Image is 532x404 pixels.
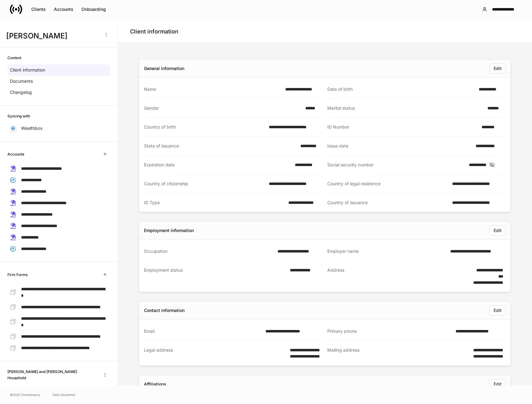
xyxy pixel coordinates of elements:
div: Occupation [144,248,274,254]
h3: [PERSON_NAME] [6,31,99,41]
div: ID Type [144,200,285,206]
button: Onboarding [77,4,110,14]
div: General information [144,65,184,72]
div: Name [144,86,281,92]
div: Issue date [327,143,472,149]
div: Country of birth [144,124,265,130]
p: Client information [10,67,45,73]
h6: Accounts [7,151,24,157]
div: Social security number [327,162,465,168]
h6: Content [7,55,21,61]
a: Data Disclaimer [53,392,76,397]
div: ID Number [327,124,478,130]
div: Address [327,267,456,286]
div: Mailing address [327,347,457,359]
button: Edit [490,64,506,73]
button: Edit [490,226,506,235]
div: Edit [494,381,502,387]
div: Edit [494,307,502,314]
button: Clients [27,4,50,14]
div: Marital status [327,105,484,111]
p: Changelog [10,89,32,95]
h6: Syncing with [7,113,30,119]
div: Legal address [144,347,274,359]
p: Documents [10,78,33,84]
div: Primary phone [327,328,452,334]
div: Country of citizenship [144,181,265,187]
div: Accounts [54,6,73,12]
button: Accounts [50,4,77,14]
div: Date of birth [327,86,475,92]
div: Employer name [327,248,447,254]
div: Edit [494,65,502,72]
div: Country of issuance [327,200,448,206]
p: Wealthbox [21,125,43,131]
div: Clients [31,6,46,12]
h4: Client information [130,28,178,35]
div: Affiliations [144,381,166,387]
span: © 2025 OneAdvisory [10,392,40,397]
a: Documents [7,76,110,87]
h6: [PERSON_NAME] and [PERSON_NAME] Household [7,369,95,380]
div: Employment information [144,227,194,234]
div: Onboarding [81,6,106,12]
h6: Firm Forms [7,272,28,278]
div: State of issuance [144,143,297,149]
a: Client information [7,64,110,76]
a: Wealthbox [7,123,110,134]
div: Edit [494,227,502,234]
div: Email [144,328,262,334]
button: Edit [490,379,506,389]
div: Employment status [144,267,286,286]
button: Edit [490,305,506,315]
div: Expiration date [144,162,291,168]
div: Gender [144,105,302,111]
div: Contact information [144,307,185,314]
div: Country of legal residence [327,181,448,187]
a: Changelog [7,87,110,98]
